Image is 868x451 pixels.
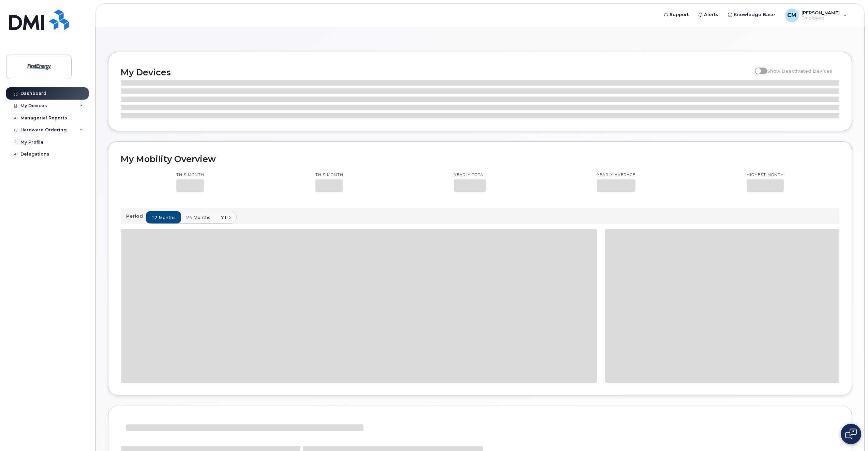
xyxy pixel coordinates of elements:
p: Yearly total [454,172,486,178]
span: 24 months [186,214,210,221]
h2: My Devices [121,67,751,77]
img: Open chat [845,428,857,439]
h2: My Mobility Overview [121,154,839,164]
span: Show Deactivated Devices [767,68,832,74]
p: Period [126,213,146,219]
p: This month [315,172,343,178]
input: Show Deactivated Devices [755,64,760,70]
span: YTD [221,214,231,221]
p: Yearly average [597,172,635,178]
p: Highest month [747,172,784,178]
p: This month [176,172,204,178]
